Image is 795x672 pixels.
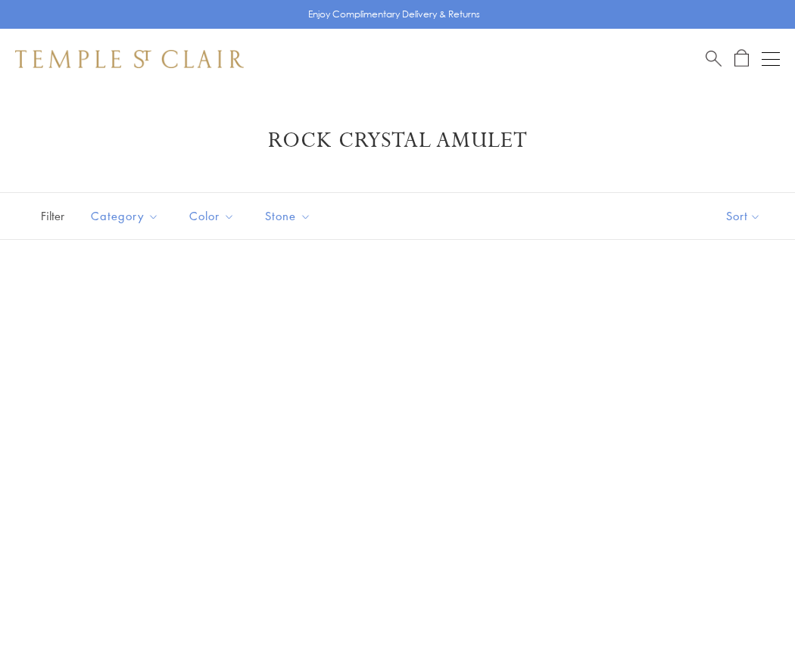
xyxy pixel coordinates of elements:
[257,207,323,226] span: Stone
[692,193,795,239] button: Show sort by
[308,7,480,22] p: Enjoy Complimentary Delivery & Returns
[762,50,780,68] button: Open navigation
[38,127,757,154] h1: Rock Crystal Amulet
[15,50,244,68] img: Temple St. Clair
[706,49,722,68] a: Search
[254,199,323,233] button: Stone
[79,199,170,233] button: Category
[734,49,749,68] a: Open Shopping Bag
[83,207,170,226] span: Category
[178,199,246,233] button: Color
[182,207,246,226] span: Color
